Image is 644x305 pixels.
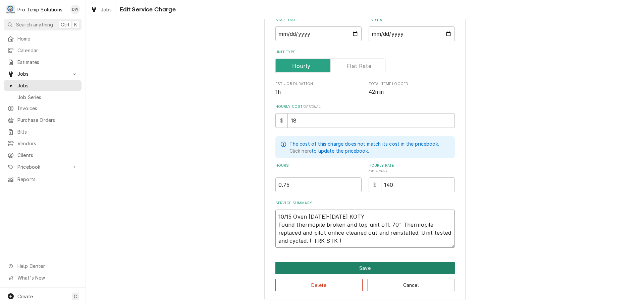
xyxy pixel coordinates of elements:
a: Go to Help Center [4,260,82,272]
span: Create [17,294,33,299]
a: Calendar [4,45,82,56]
span: to update the pricebook. [289,148,369,154]
div: Pro Temp Solutions's Avatar [6,5,15,14]
div: Est. Job Duration [275,81,362,96]
button: Search anythingCtrlK [4,19,82,30]
div: P [6,5,15,14]
div: Hourly Cost [275,104,455,128]
span: Bills [17,128,78,135]
div: Pro Temp Solutions [17,6,62,13]
div: Service Summary [275,201,455,248]
span: Est. Job Duration [275,88,362,96]
div: $ [369,177,381,192]
span: Invoices [17,105,78,112]
label: Hourly Rate [369,163,455,174]
a: Click here [289,147,312,154]
span: Calendar [17,47,78,54]
label: Hourly Cost [275,104,455,109]
a: Reports [4,174,82,185]
a: Estimates [4,57,82,68]
label: Unit Type [275,50,455,55]
span: C [74,293,77,300]
span: Jobs [101,6,112,13]
button: Cancel [367,279,455,291]
span: Edit Service Charge [118,5,176,14]
span: Search anything [16,21,53,28]
span: 1h [275,89,281,95]
button: Delete [275,279,363,291]
span: Home [17,35,78,42]
input: yyyy-mm-dd [369,26,455,41]
div: $ [275,113,288,128]
textarea: 10/15 Oven [DATE]-[DATE] KOTY Found thermopile broken and top unit off. 70" Thermopile replaced a... [275,210,455,248]
span: Help Center [17,262,77,270]
a: Job Series [4,92,82,103]
span: Ctrl [61,21,69,28]
a: Bills [4,126,82,137]
div: Total Time Logged [369,81,455,96]
span: Clients [17,152,78,159]
div: [object Object] [369,163,455,192]
span: ( optional ) [369,169,387,173]
a: Home [4,33,82,44]
a: Vendors [4,138,82,149]
div: Unit Type [275,50,455,73]
a: Jobs [4,80,82,91]
a: Purchase Orders [4,115,82,126]
a: Go to What's New [4,272,82,283]
span: Reports [17,176,78,183]
a: Go to Pricebook [4,161,82,172]
div: Button Group [275,262,455,291]
a: Jobs [88,4,115,15]
span: ( optional ) [303,105,321,108]
p: The cost of this charge does not match its cost in the pricebook. [289,140,439,147]
a: Clients [4,150,82,161]
div: DW [70,5,80,14]
div: Button Group Row [275,274,455,291]
span: What's New [17,274,77,281]
label: Hours [275,163,362,174]
span: Estimates [17,59,78,66]
span: Est. Job Duration [275,81,362,87]
div: Button Group Row [275,262,455,274]
span: Job Series [17,94,78,101]
span: Total Time Logged [369,81,455,87]
span: Vendors [17,140,78,147]
span: Pricebook [17,163,68,170]
div: [object Object] [275,163,362,192]
div: Start Date [275,17,362,41]
span: Total Time Logged [369,88,455,96]
label: End Date [369,17,455,23]
span: Jobs [17,70,68,77]
button: Save [275,262,455,274]
label: Start Date [275,17,362,23]
span: Jobs [17,82,78,89]
div: End Date [369,17,455,41]
span: Purchase Orders [17,117,78,124]
span: K [74,21,77,28]
a: Go to Jobs [4,68,82,79]
a: Invoices [4,103,82,114]
span: 42min [369,89,384,95]
div: Dana Williams's Avatar [70,5,80,14]
label: Service Summary [275,201,455,206]
input: yyyy-mm-dd [275,26,362,41]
